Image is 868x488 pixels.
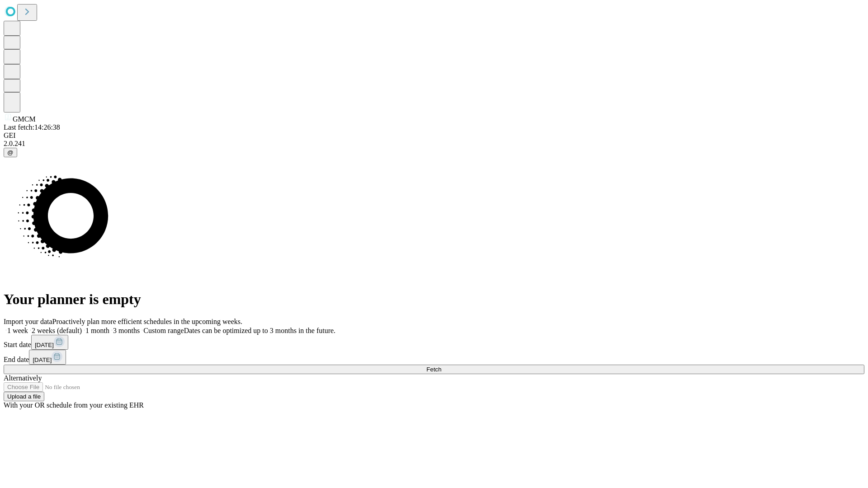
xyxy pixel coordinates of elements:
[32,327,82,334] span: 2 weeks (default)
[35,342,54,348] span: [DATE]
[4,318,52,325] span: Import your data
[4,392,44,401] button: Upload a file
[426,366,441,373] span: Fetch
[4,123,60,131] span: Last fetch: 14:26:38
[4,140,864,148] div: 2.0.241
[4,335,864,350] div: Start date
[31,335,68,350] button: [DATE]
[184,327,335,334] span: Dates can be optimized up to 3 months in the future.
[143,327,184,334] span: Custom range
[29,350,66,365] button: [DATE]
[13,115,36,123] span: GMCM
[4,291,864,308] h1: Your planner is empty
[4,401,144,409] span: With your OR schedule from your existing EHR
[4,374,42,382] span: Alternatively
[52,318,242,325] span: Proactively plan more efficient schedules in the upcoming weeks.
[4,350,864,365] div: End date
[33,357,52,363] span: [DATE]
[4,365,864,374] button: Fetch
[4,148,17,157] button: @
[4,131,864,140] div: GEI
[85,327,109,334] span: 1 month
[7,149,14,156] span: @
[113,327,140,334] span: 3 months
[7,327,28,334] span: 1 week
